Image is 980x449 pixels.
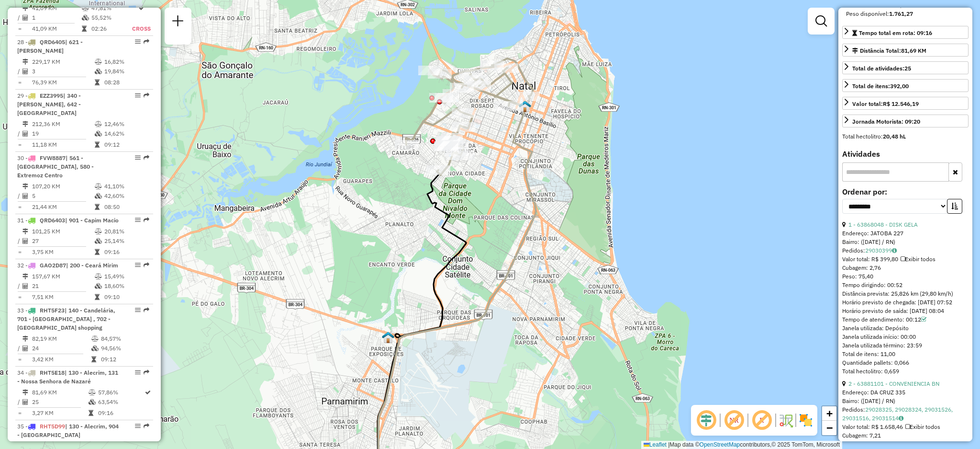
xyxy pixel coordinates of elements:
[144,155,149,161] em: Rota exportada
[17,344,22,353] td: /
[17,292,22,302] td: =
[842,440,877,448] span: Peso: 211,08
[17,397,22,407] td: /
[17,355,22,364] td: =
[842,341,969,350] div: Janela utilizada término: 23:59
[32,67,94,76] td: 3
[17,92,81,116] span: 29 -
[104,247,149,257] td: 09:16
[104,182,149,191] td: 41,10%
[826,422,833,434] span: −
[40,217,65,224] span: QRD6403
[22,193,28,199] i: Total de Atividades
[32,182,94,191] td: 107,20 KM
[17,154,94,179] span: 30 -
[22,59,28,65] i: Distância Total
[66,262,118,269] span: | 200 - Ceará Mirim
[723,409,746,432] span: Exibir NR
[95,80,100,85] i: Tempo total em rota
[822,421,836,435] a: Zoom out
[17,408,22,418] td: =
[91,357,96,362] i: Tempo total em rota
[89,390,96,395] i: % de utilização do peso
[91,336,99,342] i: % de utilização do peso
[95,184,102,189] i: % de utilização do peso
[32,292,94,302] td: 7,51 KM
[889,10,913,17] strong: 1.761,27
[842,298,969,307] div: Horário previsto de chegada: [DATE] 07:52
[22,184,28,189] i: Distância Total
[17,423,119,438] span: 35 -
[842,186,969,197] label: Ordenar por:
[168,12,188,33] a: Nova sessão e pesquisa
[641,441,842,449] div: Map data © contributors,© 2025 TomTom, Microsoft
[842,229,969,238] div: Endereço: JATOBA 227
[842,97,969,110] a: Valor total:R$ 12.546,19
[104,227,149,236] td: 20,81%
[842,44,969,57] a: Distância Total:81,69 KM
[17,154,94,179] span: | 561 - [GEOGRAPHIC_DATA], 580 - Extremoz Centro
[95,142,100,148] i: Tempo total em rota
[695,409,718,432] span: Ocultar deslocamento
[668,441,669,448] span: |
[842,132,969,141] div: Total hectolitro:
[91,13,132,23] td: 55,52%
[17,217,119,224] span: 31 -
[104,78,149,87] td: 08:28
[95,294,100,300] i: Tempo total em rota
[852,65,911,72] span: Total de atividades:
[32,247,94,257] td: 3,75 KM
[778,413,793,428] img: Fluxo de ruas
[135,217,141,223] em: Opções
[40,92,63,99] span: EZZ3995
[144,423,149,429] em: Rota exportada
[842,238,969,246] div: Bairro: ([DATE] / RN)
[89,399,96,405] i: % de utilização da cubagem
[17,129,22,138] td: /
[40,38,65,46] span: QRD6405
[883,100,919,107] strong: R$ 12.546,19
[17,140,22,150] td: =
[144,307,149,313] em: Rota exportada
[17,307,115,331] span: | 140 - Candelária, 701 - [GEOGRAPHIC_DATA] , 702 - [GEOGRAPHIC_DATA] shopping
[899,415,903,421] i: Observações
[95,121,102,127] i: % de utilização do peso
[17,247,22,257] td: =
[22,390,28,395] i: Distância Total
[144,92,149,98] em: Rota exportada
[95,204,100,210] i: Tempo total em rota
[842,79,969,92] a: Total de itens:392,00
[104,281,149,291] td: 18,60%
[98,408,144,418] td: 09:16
[905,423,940,430] span: Exibir todos
[890,82,909,90] strong: 392,00
[17,13,22,23] td: /
[22,69,28,74] i: Total de Atividades
[17,38,83,54] span: | 621 - [PERSON_NAME]
[842,423,969,431] div: Valor total: R$ 1.658,46
[104,57,149,67] td: 16,82%
[135,155,141,161] em: Opções
[95,238,102,244] i: % de utilização da cubagem
[40,262,66,269] span: GAO2D87
[32,119,94,129] td: 212,36 KM
[32,202,94,212] td: 21,44 KM
[135,369,141,375] em: Opções
[32,140,94,150] td: 11,18 KM
[32,388,88,397] td: 81,69 KM
[644,441,667,448] a: Leaflet
[842,367,969,376] div: Total hectolitro: 0,659
[32,227,94,236] td: 101,25 KM
[842,350,969,358] div: Total de itens: 11,00
[32,334,91,344] td: 82,19 KM
[32,281,94,291] td: 21
[842,405,969,423] div: Pedidos:
[32,272,94,281] td: 157,67 KM
[852,82,909,91] div: Total de itens:
[32,191,94,201] td: 5
[22,238,28,244] i: Total de Atividades
[104,292,149,302] td: 09:10
[22,336,28,342] i: Distância Total
[32,57,94,67] td: 229,17 KM
[89,410,93,416] i: Tempo total em rota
